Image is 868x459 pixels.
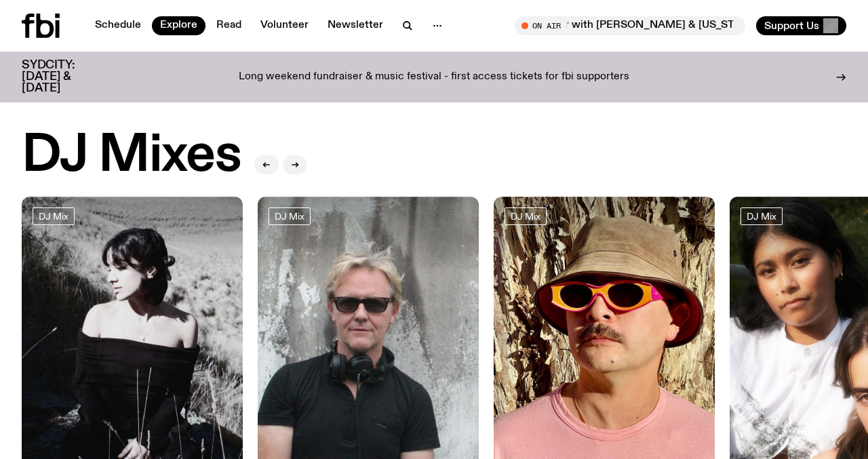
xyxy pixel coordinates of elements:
[87,16,149,35] a: Schedule
[741,207,783,225] a: DJ Mix
[33,207,75,225] a: DJ Mix
[208,16,250,35] a: Read
[747,211,776,221] span: DJ Mix
[505,207,547,225] a: DJ Mix
[152,16,205,35] a: Explore
[239,71,629,83] p: Long weekend fundraiser & music festival - first access tickets for fbi supporters
[756,16,846,35] button: Support Us
[275,211,304,221] span: DJ Mix
[22,60,108,94] h3: SYDCITY: [DATE] & [DATE]
[764,20,819,32] span: Support Us
[319,16,391,35] a: Newsletter
[252,16,317,35] a: Volunteer
[39,211,68,221] span: DJ Mix
[22,130,241,182] h2: DJ Mixes
[511,211,540,221] span: DJ Mix
[269,207,311,225] a: DJ Mix
[515,16,745,35] button: On AirThe Allnighter with [PERSON_NAME] & [US_STATE] °❀⋆.ೃ࿔*:･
